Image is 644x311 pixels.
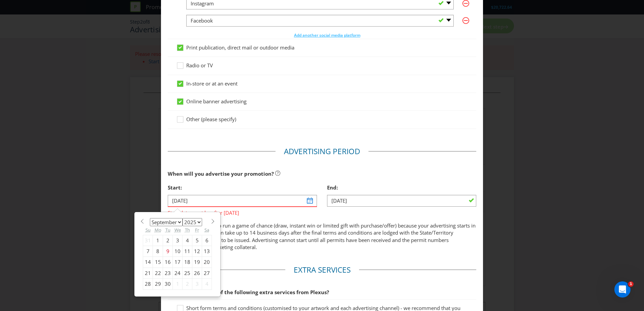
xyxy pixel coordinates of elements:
[163,246,173,256] div: 9
[192,235,202,246] div: 5
[143,268,153,278] div: 21
[202,279,212,289] div: 4
[202,246,212,256] div: 13
[192,257,202,268] div: 19
[153,268,163,278] div: 22
[202,235,212,246] div: 6
[183,268,192,278] div: 25
[294,32,360,38] span: Add another social media platform
[168,170,274,177] span: When will you advertise your promotion?
[294,32,361,39] button: Add another social media platform
[183,235,192,246] div: 4
[153,257,163,268] div: 15
[276,146,368,157] legend: Advertising Period
[173,257,183,268] div: 17
[174,227,181,233] abbr: Wednesday
[183,246,192,256] div: 11
[165,227,170,233] abbr: Tuesday
[628,281,634,287] span: 1
[168,181,317,195] div: Start:
[202,257,212,268] div: 20
[192,279,202,289] div: 3
[192,268,202,278] div: 26
[173,268,183,278] div: 24
[173,279,183,289] div: 1
[163,268,173,278] div: 23
[155,227,161,233] abbr: Monday
[143,257,153,268] div: 14
[186,44,294,51] span: Print publication, direct mail or outdoor media
[186,62,213,69] span: Radio or TV
[168,222,476,251] p: You may not be able to run a game of chance (draw, instant win or limited gift with purchase/offe...
[146,227,151,233] abbr: Sunday
[327,195,476,207] input: DD/MM/YY
[143,235,153,246] div: 31
[153,235,163,246] div: 1
[168,289,329,296] span: Would you like any of the following extra services from Plexus?
[327,181,476,195] div: End:
[183,279,192,289] div: 2
[204,227,209,233] abbr: Saturday
[192,246,202,256] div: 12
[143,279,153,289] div: 28
[163,279,173,289] div: 30
[153,246,163,256] div: 8
[153,279,163,289] div: 29
[163,257,173,268] div: 16
[173,246,183,256] div: 10
[168,195,317,207] input: DD/MM/YY
[186,80,237,87] span: In-store or at an event
[195,227,199,233] abbr: Friday
[183,257,192,268] div: 18
[185,227,190,233] abbr: Thursday
[173,235,183,246] div: 3
[614,281,631,298] iframe: Intercom live chat
[285,265,359,275] legend: Extra Services
[202,268,212,278] div: 27
[168,207,317,217] span: Start date must be after [DATE]
[186,116,236,123] span: Other (please specify)
[186,98,247,105] span: Online banner advertising
[143,246,153,256] div: 7
[163,235,173,246] div: 2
